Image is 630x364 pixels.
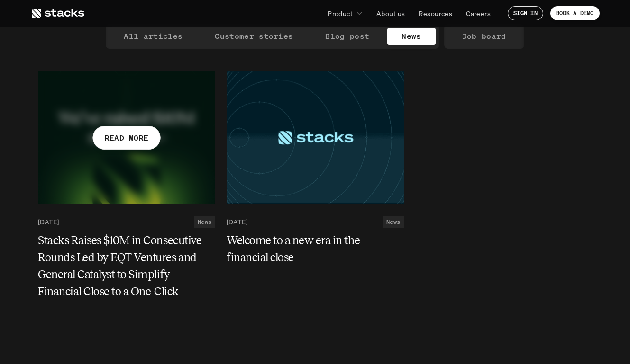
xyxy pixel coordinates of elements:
[550,6,600,20] a: BOOK A DEMO
[460,5,496,22] a: Careers
[38,71,215,204] a: READ MORE
[227,216,404,228] a: [DATE]News
[386,219,400,225] h2: News
[201,28,307,45] a: Customer stories
[198,219,211,225] h2: News
[104,131,148,144] p: READ MORE
[124,29,183,43] p: All articles
[448,28,520,45] a: Job board
[556,10,594,17] p: BOOK A DEMO
[376,9,405,18] p: About us
[38,232,215,300] a: Stacks Raises $10M in Consecutive Rounds Led by EQT Ventures and General Catalyst to Simplify Fin...
[311,28,383,45] a: Blog post
[513,10,538,17] p: SIGN IN
[371,5,411,22] a: About us
[110,28,197,45] a: All articles
[215,29,293,43] p: Customer stories
[508,6,543,20] a: SIGN IN
[227,232,393,266] h5: Welcome to a new era in the financial close
[419,9,452,18] p: Resources
[227,232,404,266] a: Welcome to a new era in the financial close
[227,218,247,226] p: [DATE]
[413,5,458,22] a: Resources
[402,29,421,43] p: News
[38,216,215,228] a: [DATE]News
[142,43,183,50] a: Privacy Policy
[387,28,435,45] a: News
[38,232,204,300] h5: Stacks Raises $10M in Consecutive Rounds Led by EQT Ventures and General Catalyst to Simplify Fin...
[325,29,369,43] p: Blog post
[462,29,506,43] p: Job board
[466,9,491,18] p: Careers
[38,218,59,226] p: [DATE]
[328,9,353,18] p: Product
